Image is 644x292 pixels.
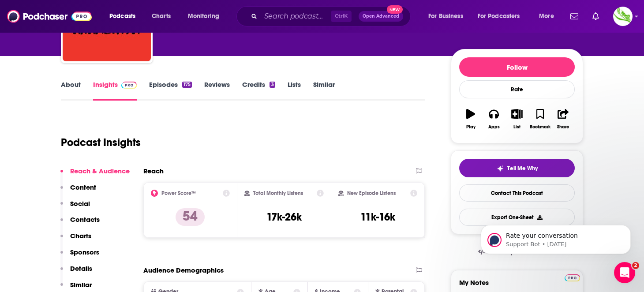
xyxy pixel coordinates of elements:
input: Search podcasts, credits, & more... [261,9,331,23]
button: open menu [103,9,147,23]
img: Podchaser - Follow, Share and Rate Podcasts [7,8,92,25]
button: open menu [182,9,231,23]
button: open menu [472,9,533,23]
h2: Reach [143,167,164,175]
a: Lists [288,80,301,101]
p: 54 [176,208,205,226]
button: tell me why sparkleTell Me Why [459,159,575,177]
p: Content [70,183,96,191]
div: Share [557,124,569,130]
a: Similar [313,80,335,101]
a: Show notifications dropdown [567,9,582,24]
p: Similar [70,281,92,289]
h3: 17k-26k [266,210,302,224]
span: Tell Me Why [507,165,538,172]
div: Bookmark [530,124,550,130]
span: Monitoring [188,10,219,22]
a: Credits3 [242,80,275,101]
button: Sponsors [60,248,99,264]
h1: Podcast Insights [61,136,141,149]
p: Contacts [70,215,100,224]
button: Charts [60,232,91,248]
div: 175 [182,82,192,88]
button: Content [60,183,96,199]
p: Charts [70,232,91,240]
h2: New Episode Listens [347,190,396,196]
button: Social [60,199,90,216]
button: Contacts [60,215,100,232]
span: 2 [632,262,639,269]
button: Play [459,103,482,135]
div: 3 [270,82,275,88]
button: Reach & Audience [60,167,130,183]
button: open menu [422,9,474,23]
h2: Total Monthly Listens [253,190,303,196]
a: Pro website [565,273,580,281]
button: List [505,103,528,135]
div: Apps [488,124,500,130]
span: For Podcasters [478,10,520,22]
span: For Business [428,10,463,22]
button: Apps [482,103,505,135]
span: Logged in as KDrewCGP [613,7,633,26]
img: Podchaser Pro [121,82,137,89]
p: Social [70,199,90,208]
span: Podcasts [109,10,135,22]
button: open menu [533,9,565,23]
p: Details [70,264,92,273]
a: Episodes175 [149,80,192,101]
div: Search podcasts, credits, & more... [245,6,419,26]
span: Charts [152,10,171,22]
a: Show notifications dropdown [589,9,603,24]
button: Show profile menu [613,7,633,26]
span: More [539,10,554,22]
img: tell me why sparkle [497,165,504,172]
button: Open AdvancedNew [359,11,403,22]
button: Share [552,103,575,135]
p: Reach & Audience [70,167,130,175]
img: User Profile [613,7,633,26]
a: About [61,80,81,101]
div: Rate [459,80,575,98]
span: Ctrl K [331,11,352,22]
button: Bookmark [528,103,551,135]
button: Follow [459,57,575,77]
a: Contact This Podcast [459,184,575,202]
a: InsightsPodchaser Pro [93,80,137,101]
h2: Audience Demographics [143,266,224,274]
h2: Power Score™ [161,190,196,196]
a: Reviews [204,80,230,101]
span: New [387,5,403,14]
iframe: Intercom live chat [614,262,635,283]
iframe: Intercom notifications message [468,206,644,268]
button: Export One-Sheet [459,209,575,226]
div: Play [466,124,476,130]
h3: 11k-16k [360,210,395,224]
p: Sponsors [70,248,99,256]
img: Podchaser Pro [565,274,580,281]
a: Charts [146,9,176,23]
span: Open Advanced [363,14,399,19]
button: Details [60,264,92,281]
div: List [513,124,520,130]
